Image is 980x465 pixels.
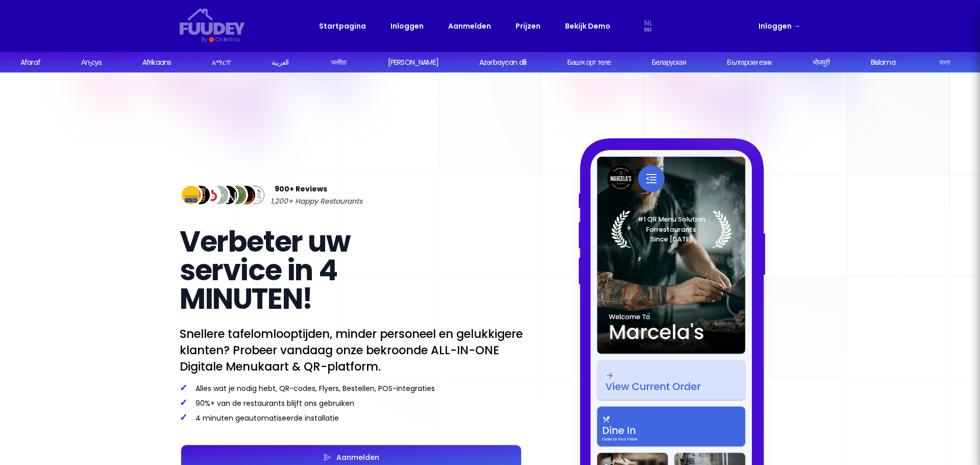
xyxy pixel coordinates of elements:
span: ✓ [180,411,187,424]
span: → [793,21,800,31]
span: ✓ [180,396,187,409]
div: Башҡорт теле [522,57,565,68]
div: By [201,35,207,44]
div: Беларуская [606,57,640,68]
a: Prijzen [516,20,541,32]
svg: {/* Added fill="currentColor" here */} {/* This rectangle defines the background. Its explicit fi... [180,8,245,35]
img: Review Img [216,184,239,207]
img: Review Img [207,184,230,207]
p: 4 minuten geautomatiseerde installatie [180,412,523,423]
div: Afrikaans [97,57,126,68]
div: भोजपुरी [767,57,785,68]
img: Review Img [226,184,249,207]
img: Review Img [243,184,266,207]
div: བོད་ཡིག [949,57,965,68]
a: Startpagina [319,20,366,32]
span: 900+ Reviews [275,183,327,195]
div: Български език [681,57,726,68]
div: العربية [226,57,243,68]
div: বাংলা [894,57,904,68]
div: አማርኛ [166,57,185,68]
span: Verbeter uw service in 4 MINUTEN! [180,222,351,319]
div: Bislama [825,57,849,68]
p: Alles wat je nodig hebt, QR-codes, Flyers, Bestellen, POS-integraties [180,383,523,394]
a: Inloggen [390,20,424,32]
p: Snellere tafelomlooptijden, minder personeel en gelukkigere klanten? Probeer vandaag onze bekroon... [180,326,523,375]
div: অসমীয়া [285,57,301,68]
a: Inloggen [758,20,800,32]
span: 1,200+ Happy Restaurants [271,195,362,207]
img: Review Img [235,184,258,207]
div: Аҧсуа [36,57,56,68]
div: Aanmelden [331,454,379,461]
a: Bekijk Demo [565,20,610,32]
img: Review Img [180,184,203,207]
div: [PERSON_NAME] [342,57,393,68]
img: Review Img [198,184,221,207]
div: Azərbaycan dili [434,57,481,68]
img: Review Img [189,184,212,207]
a: Aanmelden [448,20,491,32]
img: Laurel [611,210,732,248]
span: ✓ [180,381,187,394]
div: Orderlina [215,35,239,44]
p: 90%+ van de restaurants blijft ons gebruiken [180,398,523,408]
